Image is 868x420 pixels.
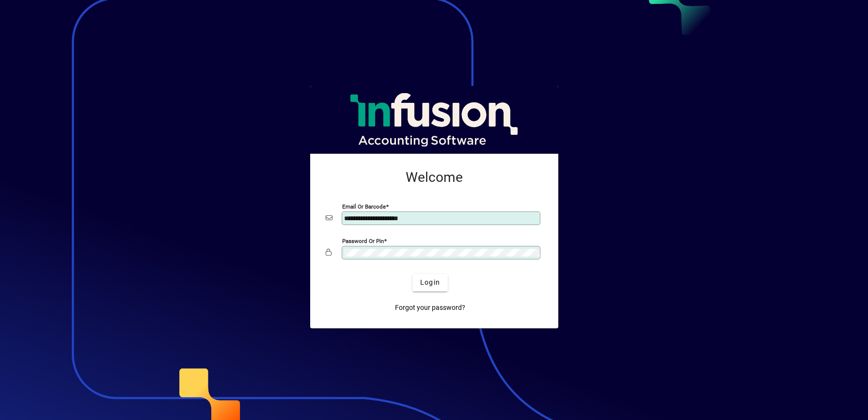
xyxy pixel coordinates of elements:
a: Forgot your password? [391,299,469,317]
button: Login [412,274,448,291]
mat-label: Password or Pin [342,237,384,244]
span: Login [420,277,440,288]
h2: Welcome [326,169,543,186]
span: Forgot your password? [395,303,465,313]
mat-label: Email or Barcode [342,203,386,210]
